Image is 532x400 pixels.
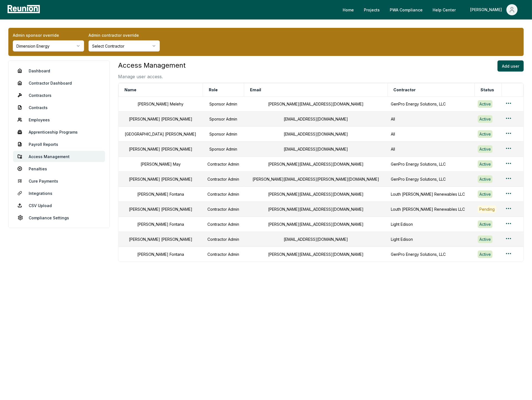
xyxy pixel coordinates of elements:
[478,220,492,228] div: Active
[13,175,105,186] a: Cure Payments
[122,251,199,257] div: [PERSON_NAME] Fontana
[247,206,384,212] div: [PERSON_NAME][EMAIL_ADDRESS][DOMAIN_NAME]
[391,206,471,212] div: Louth [PERSON_NAME] Renewables LLC
[122,131,199,137] div: [GEOGRAPHIC_DATA] [PERSON_NAME]
[391,146,471,152] div: All
[247,131,384,137] div: [EMAIL_ADDRESS][DOMAIN_NAME]
[393,84,417,95] button: Contractor
[206,251,241,257] div: Contractor Admin
[13,77,105,89] a: Contractor Dashboard
[206,236,241,242] div: Contractor Admin
[206,191,241,197] div: Contractor Admin
[206,146,241,152] div: Sponsor Admin
[478,100,492,107] div: Active
[122,146,199,152] div: [PERSON_NAME] [PERSON_NAME]
[13,200,105,211] a: CSV Upload
[391,131,471,137] div: All
[13,102,105,113] a: Contracts
[478,251,492,258] div: Active
[118,60,186,70] h3: Access Management
[13,188,105,199] a: Integrations
[122,161,199,167] div: [PERSON_NAME] May
[391,176,471,182] div: GenPro Energy Solutions, LLC
[123,84,138,95] button: Name
[391,221,471,227] div: Light Edison
[391,161,471,167] div: GenPro Energy Solutions, LLC
[122,101,199,107] div: [PERSON_NAME] Melehy
[247,251,384,257] div: [PERSON_NAME][EMAIL_ADDRESS][DOMAIN_NAME]
[13,212,105,223] a: Compliance Settings
[478,130,492,138] div: Active
[247,101,384,107] div: [PERSON_NAME][EMAIL_ADDRESS][DOMAIN_NAME]
[479,84,495,95] button: Status
[118,73,186,80] p: Manage user access.
[478,145,492,153] div: Active
[206,176,241,182] div: Contractor Admin
[13,114,105,125] a: Employees
[13,32,84,38] label: Admin sponsor override
[206,221,241,227] div: Contractor Admin
[466,4,522,15] button: [PERSON_NAME]
[391,101,471,107] div: GenPro Energy Solutions, LLC
[122,116,199,122] div: [PERSON_NAME] [PERSON_NAME]
[247,191,384,197] div: [PERSON_NAME][EMAIL_ADDRESS][DOMAIN_NAME]
[338,4,358,15] a: Home
[247,116,384,122] div: [EMAIL_ADDRESS][DOMAIN_NAME]
[13,65,105,76] a: Dashboard
[206,116,241,122] div: Sponsor Admin
[478,205,496,213] div: Pending
[13,151,105,162] a: Access Management
[13,90,105,101] a: Contractors
[359,4,384,15] a: Projects
[122,206,199,212] div: [PERSON_NAME] [PERSON_NAME]
[247,236,384,242] div: [EMAIL_ADDRESS][DOMAIN_NAME]
[391,116,471,122] div: All
[247,176,384,182] div: [PERSON_NAME][EMAIL_ADDRESS][PERSON_NAME][DOMAIN_NAME]
[206,101,241,107] div: Sponsor Admin
[391,236,471,242] div: Light Edison
[385,4,427,15] a: PWA Compliance
[497,60,524,72] button: Add user
[122,176,199,182] div: [PERSON_NAME] [PERSON_NAME]
[478,190,492,198] div: Active
[470,4,504,15] div: [PERSON_NAME]
[247,221,384,227] div: [PERSON_NAME][EMAIL_ADDRESS][DOMAIN_NAME]
[206,131,241,137] div: Sponsor Admin
[478,175,492,183] div: Active
[478,235,492,243] div: Active
[249,84,262,95] button: Email
[428,4,460,15] a: Help Center
[247,146,384,152] div: [EMAIL_ADDRESS][DOMAIN_NAME]
[122,236,199,242] div: [PERSON_NAME] [PERSON_NAME]
[13,163,105,174] a: Penalties
[13,139,105,150] a: Payroll Reports
[206,206,241,212] div: Contractor Admin
[478,115,492,122] div: Active
[208,84,219,95] button: Role
[478,160,492,168] div: Active
[338,4,526,15] nav: Main
[206,161,241,167] div: Contractor Admin
[391,251,471,257] div: GenPro Energy Solutions, LLC
[247,161,384,167] div: [PERSON_NAME][EMAIL_ADDRESS][DOMAIN_NAME]
[391,191,471,197] div: Louth [PERSON_NAME] Renewables LLC
[13,126,105,138] a: Apprenticeship Programs
[122,191,199,197] div: [PERSON_NAME] Fontana
[122,221,199,227] div: [PERSON_NAME] Fontana
[89,32,160,38] label: Admin contractor override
